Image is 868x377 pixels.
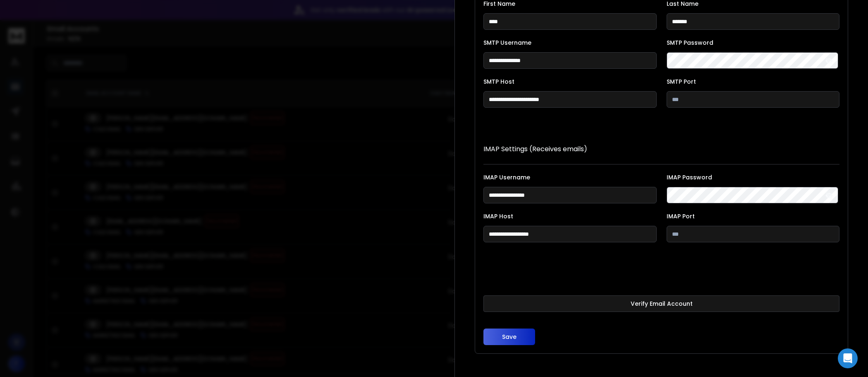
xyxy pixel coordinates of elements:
[483,295,839,312] button: Verify Email Account
[838,348,858,368] div: Open Intercom Messenger
[667,213,840,219] label: IMAP Port
[667,174,840,180] label: IMAP Password
[483,1,657,7] label: First Name
[483,174,657,180] label: IMAP Username
[667,1,840,7] label: Last Name
[483,79,657,85] label: SMTP Host
[667,79,840,85] label: SMTP Port
[483,213,657,219] label: IMAP Host
[483,40,657,46] label: SMTP Username
[483,144,839,154] p: IMAP Settings (Receives emails)
[667,40,840,46] label: SMTP Password
[483,329,535,345] button: Save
